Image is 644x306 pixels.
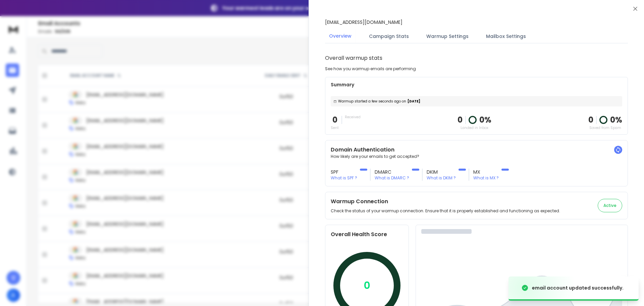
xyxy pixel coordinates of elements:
[588,125,622,130] p: Saved from Spam
[365,29,413,44] button: Campaign Stats
[375,175,409,181] p: What is DMARC ?
[473,175,499,181] p: What is MX ?
[331,154,622,159] p: How likely are your emails to get accepted?
[325,19,402,26] p: [EMAIL_ADDRESS][DOMAIN_NAME]
[325,54,382,62] h1: Overall warmup stats
[375,169,409,175] h3: DMARC
[610,115,622,125] p: 0 %
[427,175,456,181] p: What is DKIM ?
[338,99,406,104] span: Warmup started a few seconds ago on
[331,81,622,88] p: Summary
[325,29,356,44] button: Overview
[331,125,339,130] p: Sent
[458,125,491,130] p: Landed in Inbox
[364,279,370,292] p: 0
[331,230,403,238] h2: Overall Health Score
[588,114,593,125] strong: 0
[331,175,357,181] p: What is SPF ?
[458,115,463,125] p: 0
[345,115,361,120] p: Received
[331,96,622,106] div: [DATE]
[473,169,499,175] h3: MX
[331,198,560,206] h2: Warmup Connection
[331,169,357,175] h3: SPF
[325,66,416,72] p: See how you warmup emails are performing
[598,199,622,212] button: Active
[422,29,473,44] button: Warmup Settings
[479,115,491,125] p: 0 %
[331,208,560,214] p: Check the status of your warmup connection. Ensure that it is properly established and functionin...
[331,115,339,125] p: 0
[331,146,622,154] h2: Domain Authentication
[427,169,456,175] h3: DKIM
[482,29,530,44] button: Mailbox Settings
